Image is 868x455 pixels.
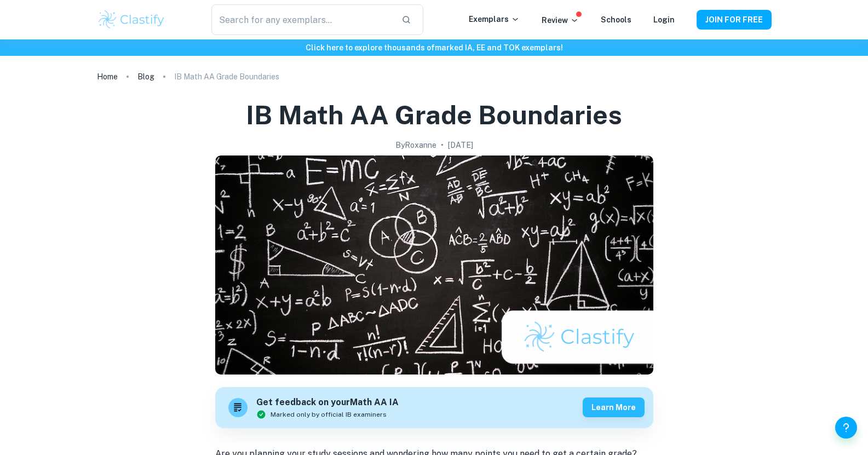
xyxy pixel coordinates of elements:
[137,69,154,84] a: Blog
[174,71,279,83] p: IB Math AA Grade Boundaries
[448,139,473,151] h2: [DATE]
[246,97,622,133] h1: IB Math AA Grade Boundaries
[97,9,166,31] img: Clastify logo
[97,69,118,84] a: Home
[2,42,866,54] h6: Click here to explore thousands of marked IA, EE and TOK exemplars !
[835,417,857,439] button: Help and Feedback
[256,396,399,410] h6: Get feedback on your Math AA IA
[583,398,645,417] button: Learn more
[271,410,387,419] span: Marked only by official IB examiners
[395,139,436,151] h2: By Roxanne
[542,14,579,26] p: Review
[601,15,631,24] a: Schools
[469,13,520,25] p: Exemplars
[211,4,392,35] input: Search for any exemplars...
[653,15,675,24] a: Login
[697,10,772,30] button: JOIN FOR FREE
[215,155,653,375] img: IB Math AA Grade Boundaries cover image
[441,139,444,151] p: •
[215,387,653,428] a: Get feedback on yourMath AA IAMarked only by official IB examinersLearn more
